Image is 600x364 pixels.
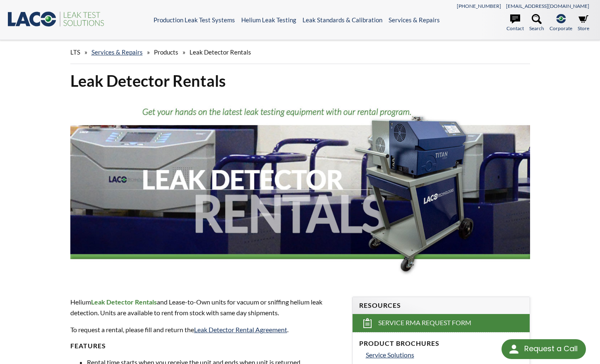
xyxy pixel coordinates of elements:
[378,319,471,327] span: Service RMA Request Form
[190,48,251,56] span: Leak Detector Rentals
[359,301,523,310] h4: Resources
[389,16,440,24] a: Services & Repairs
[70,342,106,350] strong: Features
[359,339,523,348] h4: Product Brochures
[366,351,414,359] span: Service Solutions
[302,16,382,24] a: Leak Standards & Calibration
[91,48,143,56] a: Services & Repairs
[506,3,589,9] a: [EMAIL_ADDRESS][DOMAIN_NAME]
[506,14,524,32] a: Contact
[578,14,589,32] a: Store
[366,350,523,360] a: Service Solutions
[154,48,178,56] span: Products
[70,48,80,56] span: LTS
[70,98,530,281] img: Leak Detector Rentals header
[529,14,544,32] a: Search
[457,3,501,9] a: [PHONE_NUMBER]
[524,339,578,358] div: Request a Call
[70,297,342,318] p: Helium and Lease-to-Own units for vacuum or sniffing helium leak detection. Units are available t...
[70,71,530,91] h1: Leak Detector Rentals
[241,16,296,24] a: Helium Leak Testing
[353,314,530,332] a: Service RMA Request Form
[70,40,530,64] div: » » »
[507,343,521,356] img: round button
[194,326,287,333] a: Leak Detector Rental Agreement
[502,339,586,359] div: Request a Call
[70,324,342,335] p: To request a rental, please fill and return the .
[91,298,157,306] strong: Leak Detector Rentals
[550,24,572,32] span: Corporate
[154,16,235,24] a: Production Leak Test Systems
